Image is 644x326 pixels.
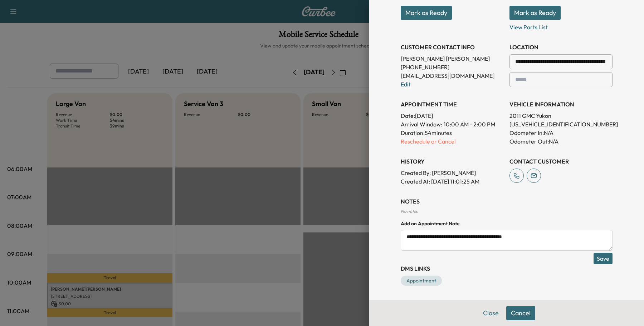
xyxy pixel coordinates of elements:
[401,276,442,286] a: Appointment
[401,71,504,80] p: [EMAIL_ADDRESS][DOMAIN_NAME]
[401,43,504,51] h3: CUSTOMER CONTACT INFO
[401,6,452,20] button: Mark as Ready
[401,54,504,63] p: [PERSON_NAME] [PERSON_NAME]
[509,43,613,51] h3: LOCATION
[401,264,613,273] h3: DMS Links
[401,81,411,88] a: Edit
[401,177,504,186] p: Created At : [DATE] 11:01:25 AM
[401,137,504,146] p: Reschedule or Cancel
[401,209,613,214] div: No notes
[401,111,504,120] p: Date: [DATE]
[506,306,535,320] button: Cancel
[509,6,561,20] button: Mark as Ready
[509,20,613,31] p: View Parts List
[509,111,613,120] p: 2011 GMC Yukon
[401,169,504,177] p: Created By : [PERSON_NAME]
[509,129,613,137] p: Odometer In: N/A
[401,120,504,129] p: Arrival Window:
[401,197,613,206] h3: NOTES
[509,157,613,166] h3: CONTACT CUSTOMER
[444,120,495,129] span: 10:00 AM - 2:00 PM
[401,63,504,71] p: [PHONE_NUMBER]
[509,100,613,109] h3: VEHICLE INFORMATION
[509,120,613,129] p: [US_VEHICLE_IDENTIFICATION_NUMBER]
[401,157,504,166] h3: History
[509,137,613,146] p: Odometer Out: N/A
[401,100,504,109] h3: APPOINTMENT TIME
[478,306,503,320] button: Close
[594,253,613,264] button: Save
[401,129,504,137] p: Duration: 54 minutes
[401,220,613,227] h4: Add an Appointment Note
